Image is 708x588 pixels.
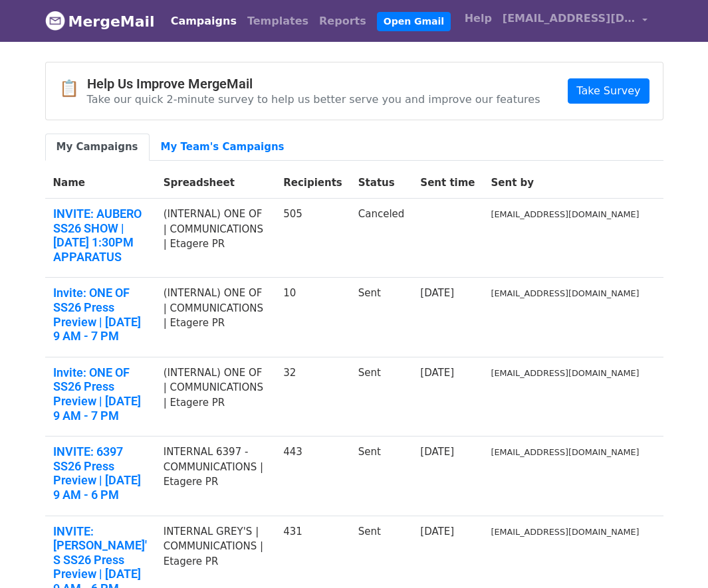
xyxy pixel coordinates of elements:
[150,134,296,161] a: My Team's Campaigns
[491,527,640,537] small: [EMAIL_ADDRESS][DOMAIN_NAME]
[314,8,372,35] a: Reports
[53,286,148,343] a: Invite: ONE OF SS26 Press Preview | [DATE] 9 AM - 7 PM
[420,287,454,299] a: [DATE]
[242,8,314,35] a: Templates
[459,5,497,32] a: Help
[420,526,454,538] a: [DATE]
[156,357,275,436] td: (INTERNAL) ONE OF | COMMUNICATIONS | Etagere PR
[156,437,275,516] td: INTERNAL 6397 - COMMUNICATIONS | Etagere PR
[53,365,148,423] a: Invite: ONE OF SS26 Press Preview | [DATE] 9 AM - 7 PM
[377,12,451,31] a: Open Gmail
[350,278,413,357] td: Sent
[275,167,350,199] th: Recipients
[45,134,150,161] a: My Campaigns
[59,79,87,98] span: 📋
[350,199,413,278] td: Canceled
[275,278,350,357] td: 10
[568,78,649,104] a: Take Survey
[45,11,65,31] img: MergeMail logo
[491,288,640,298] small: [EMAIL_ADDRESS][DOMAIN_NAME]
[156,199,275,278] td: (INTERNAL) ONE OF | COMMUNICATIONS | Etagere PR
[53,207,148,264] a: INVITE: AUBERO SS26 SHOW | [DATE] 1:30PM APPARATUS
[483,167,648,199] th: Sent by
[491,447,640,457] small: [EMAIL_ADDRESS][DOMAIN_NAME]
[45,7,155,35] a: MergeMail
[156,278,275,357] td: (INTERNAL) ONE OF | COMMUNICATIONS | Etagere PR
[156,167,275,199] th: Spreadsheet
[275,199,350,278] td: 505
[412,167,483,199] th: Sent time
[420,367,454,379] a: [DATE]
[350,357,413,436] td: Sent
[87,76,540,92] h4: Help Us Improve MergeMail
[350,167,413,199] th: Status
[275,437,350,516] td: 443
[53,444,148,502] a: INVITE: 6397 SS26 Press Preview | [DATE] 9 AM - 6 PM
[166,8,242,35] a: Campaigns
[491,209,640,219] small: [EMAIL_ADDRESS][DOMAIN_NAME]
[87,92,540,106] p: Take our quick 2-minute survey to help us better serve you and improve our features
[350,437,413,516] td: Sent
[503,11,636,27] span: [EMAIL_ADDRESS][DOMAIN_NAME]
[642,524,708,588] iframe: Chat Widget
[275,357,350,436] td: 32
[497,5,653,37] a: [EMAIL_ADDRESS][DOMAIN_NAME]
[420,446,454,458] a: [DATE]
[45,167,156,199] th: Name
[491,368,640,378] small: [EMAIL_ADDRESS][DOMAIN_NAME]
